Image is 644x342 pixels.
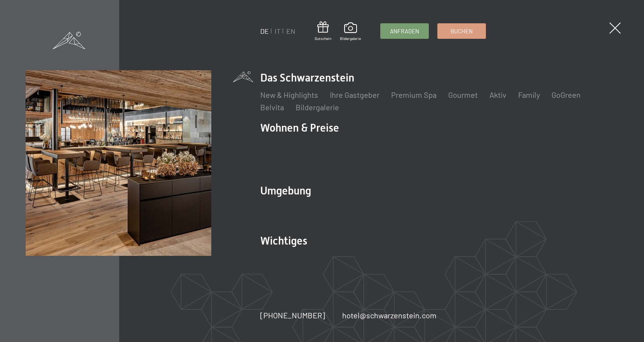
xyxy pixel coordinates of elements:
[518,90,540,99] a: Family
[260,310,325,321] a: [PHONE_NUMBER]
[275,27,280,35] a: IT
[315,21,331,41] a: Gutschein
[552,90,581,99] a: GoGreen
[451,27,473,35] span: Buchen
[448,90,478,99] a: Gourmet
[330,90,379,99] a: Ihre Gastgeber
[260,90,318,99] a: New & Highlights
[260,311,325,320] span: [PHONE_NUMBER]
[286,27,295,35] a: EN
[390,27,419,35] span: Anfragen
[438,24,486,38] a: Buchen
[381,24,428,38] a: Anfragen
[489,90,506,99] a: Aktiv
[315,36,331,41] span: Gutschein
[260,102,284,112] a: Belvita
[340,23,361,41] a: Bildergalerie
[260,27,269,35] a: DE
[342,310,437,321] a: hotel@schwarzenstein.com
[340,36,361,41] span: Bildergalerie
[296,102,339,112] a: Bildergalerie
[391,90,437,99] a: Premium Spa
